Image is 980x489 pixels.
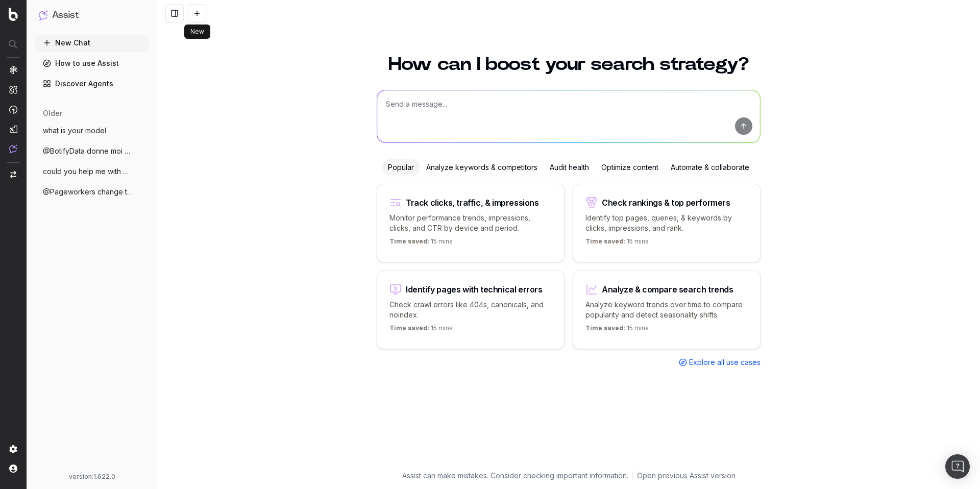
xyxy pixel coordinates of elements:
img: Setting [9,445,17,453]
p: Identify top pages, queries, & keywords by clicks, impressions, and rank. [585,213,748,233]
p: New [190,28,204,36]
p: Check crawl errors like 404s, canonicals, and noindex. [389,300,552,320]
div: Optimize content [595,159,665,176]
img: Switch project [10,171,16,178]
p: Analyze keyword trends over time to compare popularity and detect seasonality shifts. [585,300,748,320]
button: Assist [39,8,145,22]
div: Analyze & compare search trends [602,285,733,294]
p: Monitor performance trends, impressions, clicks, and CTR by device and period. [389,213,552,233]
img: Studio [9,125,17,133]
img: My account [9,464,17,473]
a: Discover Agents [35,76,149,92]
p: 15 mins [389,237,453,250]
p: 15 mins [585,237,649,250]
div: Track clicks, traffic, & impressions [406,199,539,207]
button: @Pageworkers change title in label-emmau [35,184,149,200]
span: Explore all use cases [689,357,761,368]
span: older [43,108,62,118]
img: Activation [9,105,17,114]
div: Open Intercom Messenger [945,454,970,479]
a: Explore all use cases [679,357,761,368]
div: Audit health [544,159,595,176]
div: Automate & collaborate [665,159,755,176]
span: Time saved: [585,324,625,332]
p: Assist can make mistakes. Consider checking important information. [402,471,628,481]
span: could you help me with @KeywordsSuggesti [43,166,133,177]
img: Intelligence [9,85,17,94]
h1: Assist [52,8,79,22]
h1: How can I boost your search strategy? [377,55,761,74]
img: Analytics [9,66,17,74]
span: @BotifyData donne moi une liste de 100 u [43,146,133,156]
button: New Chat [35,35,149,51]
span: Time saved: [389,324,429,332]
div: Check rankings & top performers [602,199,730,207]
p: 15 mins [585,324,649,336]
img: Botify logo [9,8,18,21]
div: Popular [382,159,420,176]
div: Analyze keywords & competitors [420,159,544,176]
span: @Pageworkers change title in label-emmau [43,187,133,197]
span: Time saved: [585,237,625,245]
button: what is your model [35,123,149,139]
button: @BotifyData donne moi une liste de 100 u [35,143,149,159]
span: Time saved: [389,237,429,245]
a: Open previous Assist version [637,471,736,481]
span: what is your model [43,126,106,136]
button: could you help me with @KeywordsSuggesti [35,163,149,180]
div: Identify pages with technical errors [406,285,543,294]
img: Assist [9,144,17,153]
a: How to use Assist [35,55,149,71]
div: version: 1.622.0 [39,473,145,481]
img: Assist [39,10,48,20]
p: 15 mins [389,324,453,336]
